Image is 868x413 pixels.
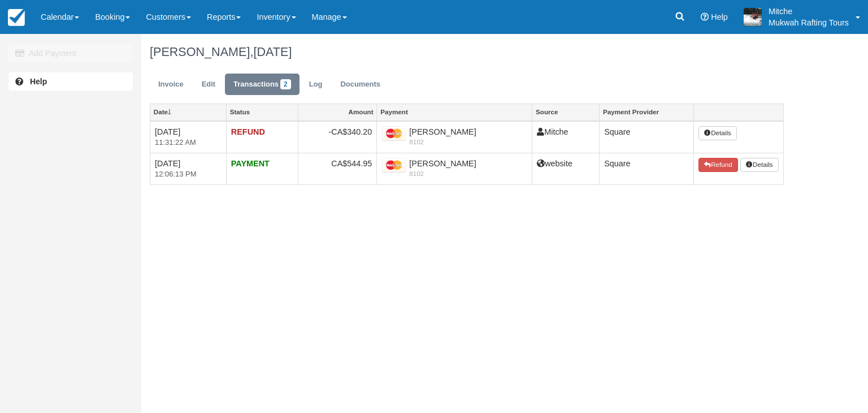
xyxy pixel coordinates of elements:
a: Documents [332,74,389,96]
a: Help [8,72,133,91]
a: Payment [377,104,532,120]
em: 11:31:22 AM [155,137,222,148]
td: -CA$340.20 [298,121,377,153]
td: [DATE] [150,121,227,153]
strong: REFUND [231,127,265,136]
p: Mukwah Rafting Tours [769,17,849,28]
span: Help [711,12,728,21]
td: Square [600,153,694,184]
span: 2 [280,79,291,89]
a: Log [301,74,331,96]
b: Help [30,77,47,86]
em: 8102 [381,137,527,147]
button: Refund [698,158,738,173]
a: Edit [193,74,224,96]
i: Help [701,13,709,21]
a: Payment Provider [600,104,693,120]
button: Details [698,126,737,141]
a: Source [532,104,599,120]
a: Status [227,104,298,120]
img: mastercard.png [381,126,406,141]
a: Amount [298,104,377,120]
td: website [532,153,600,184]
td: [PERSON_NAME] [377,153,532,184]
p: Mitche [769,6,849,17]
img: mastercard.png [381,158,406,173]
img: checkfront-main-nav-mini-logo.png [8,9,25,26]
button: Details [740,158,779,173]
span: [DATE] [253,45,292,59]
a: Invoice [150,74,192,96]
td: Mitche [532,121,600,153]
td: CA$544.95 [298,153,377,184]
em: 12:06:13 PM [155,169,222,180]
td: Square [600,121,694,153]
h1: [PERSON_NAME], [150,45,784,59]
td: [DATE] [150,153,227,184]
a: Date [150,104,226,120]
a: Transactions2 [225,74,300,96]
em: 8102 [381,169,527,178]
img: A1 [744,8,762,26]
td: [PERSON_NAME] [377,121,532,153]
strong: PAYMENT [231,159,270,168]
